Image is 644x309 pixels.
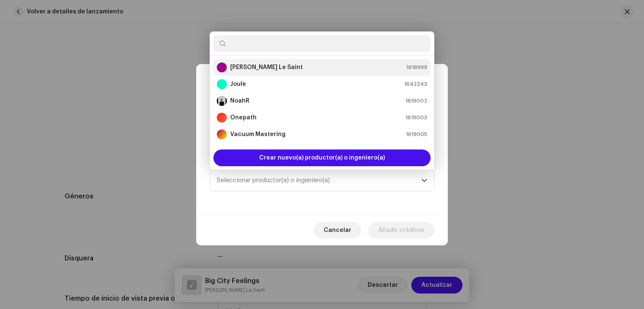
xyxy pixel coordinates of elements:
[217,170,421,191] span: Seleccionar productor(a) o ingeniero(a)
[230,113,257,122] strong: Onepath
[230,80,246,88] strong: Joule
[210,56,434,163] ul: Option List
[213,93,431,109] li: NoahR
[213,109,431,126] li: Onepath
[213,126,431,143] li: Vacuum Mastering
[230,97,249,105] strong: NoahR
[324,222,351,239] span: Cancelar
[314,222,361,239] button: Cancelar
[230,130,286,139] strong: Vacuum Mastering
[213,76,431,93] li: Joule
[406,130,427,139] span: 1619005
[406,63,427,72] span: 1618999
[378,222,424,239] span: Añadir créditos
[421,170,427,191] div: dropdown trigger
[213,59,431,76] li: Brandan Le Saint
[230,63,303,72] strong: [PERSON_NAME] Le Saint
[259,149,385,166] span: Crear nuevo(a) productor(a) o ingeniero(a)
[217,177,330,183] span: Seleccionar productor(a) o ingeniero(a)
[405,97,427,105] span: 1619002
[368,222,434,239] button: Añadir créditos
[213,143,431,160] li: Vacuum Matering
[217,96,227,106] img: ccf88996-8330-43ec-9c22-d21c67993957
[405,113,427,122] span: 1619003
[404,80,427,88] span: 1642243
